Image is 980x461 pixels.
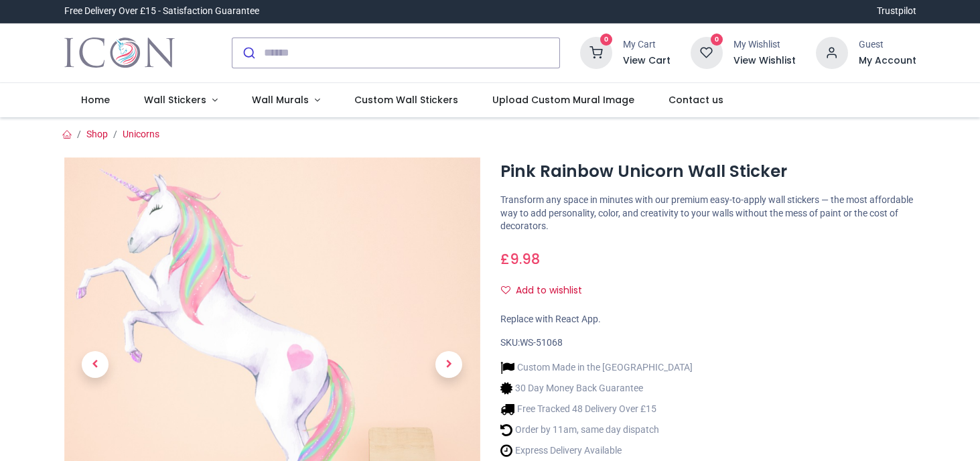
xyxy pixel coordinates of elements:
button: Submit [232,38,264,68]
h1: Pink Rainbow Unicorn Wall Sticker [500,160,916,183]
div: Replace with React App. [500,313,916,326]
span: Previous [82,351,109,378]
span: Upload Custom Mural Image [492,93,634,107]
span: £ [500,249,540,269]
span: Custom Wall Stickers [354,93,458,107]
p: Transform any space in minutes with our premium easy-to-apply wall stickers — the most affordable... [500,194,916,233]
div: My Cart [623,38,671,52]
a: Wall Stickers [127,83,235,118]
a: Unicorns [123,129,159,139]
i: Add to wishlist [501,285,510,295]
span: Contact us [669,93,723,107]
div: Free Delivery Over £15 - Satisfaction Guarantee [64,5,259,18]
li: Express Delivery Available [500,444,693,458]
span: WS-51068 [520,337,563,348]
sup: 0 [600,34,613,46]
li: Custom Made in the [GEOGRAPHIC_DATA] [500,360,693,375]
span: Wall Murals [252,93,309,107]
a: Shop [86,129,108,139]
span: Wall Stickers [144,93,206,107]
a: My Account [859,54,916,68]
span: Home [81,93,110,107]
a: Logo of Icon Wall Stickers [64,34,175,72]
img: Icon Wall Stickers [64,34,175,72]
a: 0 [691,46,723,57]
div: Guest [859,38,916,52]
a: Wall Murals [234,83,337,118]
a: Trustpilot [877,5,916,18]
button: Add to wishlistAdd to wishlist [500,279,593,302]
a: 0 [580,46,612,57]
li: Order by 11am, same day dispatch [500,423,693,437]
a: View Cart [623,54,671,68]
a: View Wishlist [733,54,796,68]
span: Next [435,351,462,378]
li: Free Tracked 48 Delivery Over £15 [500,402,693,416]
sup: 0 [711,34,723,46]
span: 9.98 [510,249,540,269]
div: SKU: [500,336,916,350]
div: My Wishlist [733,38,796,52]
li: 30 Day Money Back Guarantee [500,381,693,395]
